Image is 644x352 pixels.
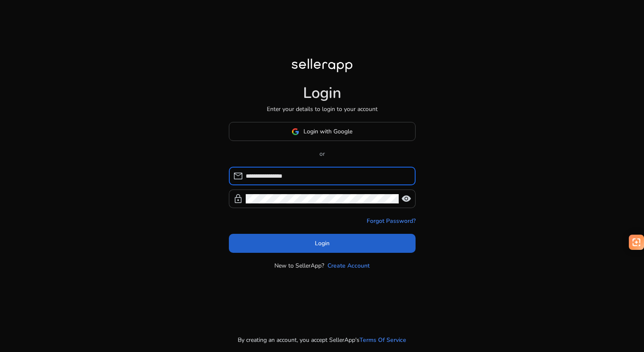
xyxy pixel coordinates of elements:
a: Create Account [327,261,370,270]
button: Login with Google [229,122,416,141]
p: or [229,149,416,158]
span: mail [233,171,243,181]
a: Terms Of Service [360,336,406,344]
p: Enter your details to login to your account [267,105,378,114]
button: Login [229,234,416,253]
a: Forgot Password? [367,217,416,225]
span: lock [233,194,243,204]
img: google-logo.svg [292,128,299,135]
span: Login with Google [303,127,352,136]
span: Login [315,239,330,248]
p: New to SellerApp? [274,261,324,270]
h1: Login [303,84,341,102]
span: visibility [401,194,411,204]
